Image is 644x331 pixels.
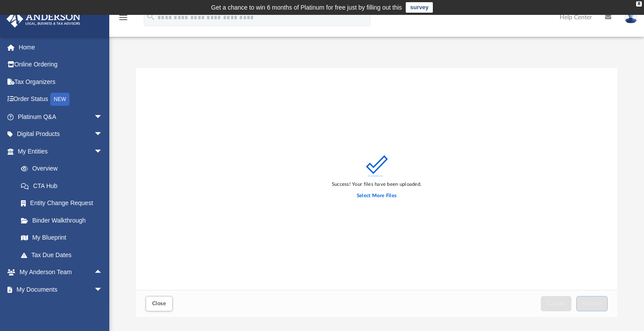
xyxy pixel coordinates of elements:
[541,296,571,311] button: Cancel
[6,38,116,56] a: Home
[6,56,116,73] a: Online Ordering
[6,281,111,298] a: My Documentsarrow_drop_down
[6,143,116,160] a: My Entitiesarrow_drop_down
[6,264,111,281] a: My Anderson Teamarrow_drop_up
[136,68,617,317] div: Upload
[146,296,173,311] button: Close
[6,73,116,91] a: Tax Organizers
[50,93,70,106] div: NEW
[6,108,116,125] a: Platinum Q&Aarrow_drop_down
[406,2,433,13] a: survey
[136,68,617,290] div: grid
[211,2,402,13] div: Get a chance to win 6 months of Platinum for free just by filling out this
[94,281,111,299] span: arrow_drop_down
[94,125,111,143] span: arrow_drop_down
[118,12,129,23] i: menu
[6,125,116,143] a: Digital Productsarrow_drop_down
[152,301,166,306] span: Close
[12,246,116,264] a: Tax Due Dates
[6,91,116,108] a: Order StatusNEW
[624,11,637,24] img: User Pic
[12,160,116,178] a: Overview
[332,181,421,188] div: Success! Your files have been uploaded.
[357,192,397,200] label: Select More Files
[12,229,111,247] a: My Blueprint
[12,177,116,195] a: CTA Hub
[146,12,156,21] i: search
[12,195,116,212] a: Entity Change Request
[12,298,107,316] a: Box
[636,1,642,7] div: close
[4,10,83,28] img: Anderson Advisors Platinum Portal
[94,264,111,282] span: arrow_drop_up
[12,212,116,229] a: Binder Walkthrough
[94,108,111,126] span: arrow_drop_down
[118,17,129,23] a: menu
[547,301,565,306] span: Cancel
[94,143,111,160] span: arrow_drop_down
